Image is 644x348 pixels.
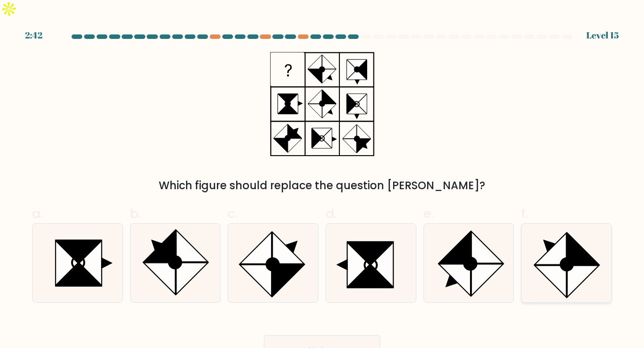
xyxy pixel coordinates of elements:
[586,29,619,42] div: Level 15
[228,205,237,222] span: c.
[25,29,42,42] div: 2:42
[130,205,141,222] span: b.
[32,205,43,222] span: a.
[38,178,606,194] div: Which figure should replace the question [PERSON_NAME]?
[424,205,433,222] span: e.
[521,205,527,222] span: f.
[326,205,336,222] span: d.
